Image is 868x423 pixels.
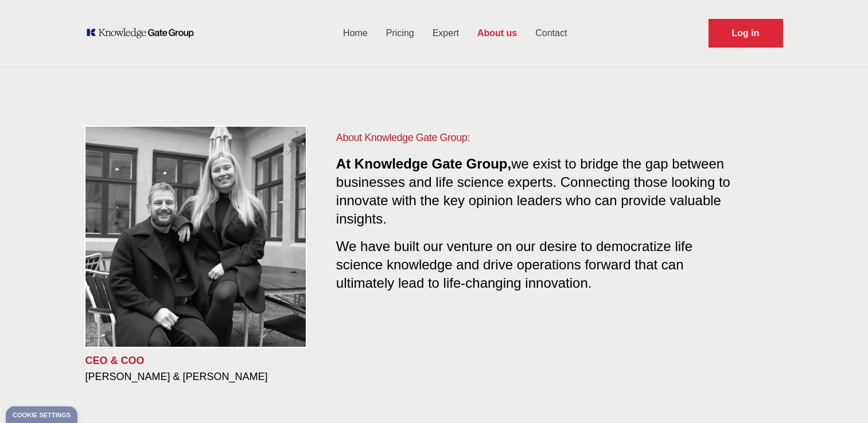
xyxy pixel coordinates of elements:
h3: [PERSON_NAME] & [PERSON_NAME] [85,370,318,383]
a: Home [334,18,377,48]
a: KOL Knowledge Platform: Talk to Key External Experts (KEE) [85,28,202,39]
p: CEO & COO [85,354,318,367]
a: Expert [423,18,468,48]
span: We have built our venture on our desire to democratize life science knowledge and drive operation... [336,234,692,291]
a: About us [468,18,526,48]
img: KOL management, KEE, Therapy area experts [85,127,306,347]
div: Cookie settings [13,412,71,418]
h1: About Knowledge Gate Group: [336,130,737,146]
span: we exist to bridge the gap between businesses and life science experts. Connecting those looking ... [336,156,730,226]
span: At Knowledge Gate Group, [336,156,511,171]
a: Request Demo [709,19,783,48]
a: Pricing [377,18,423,48]
a: Contact [526,18,576,48]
